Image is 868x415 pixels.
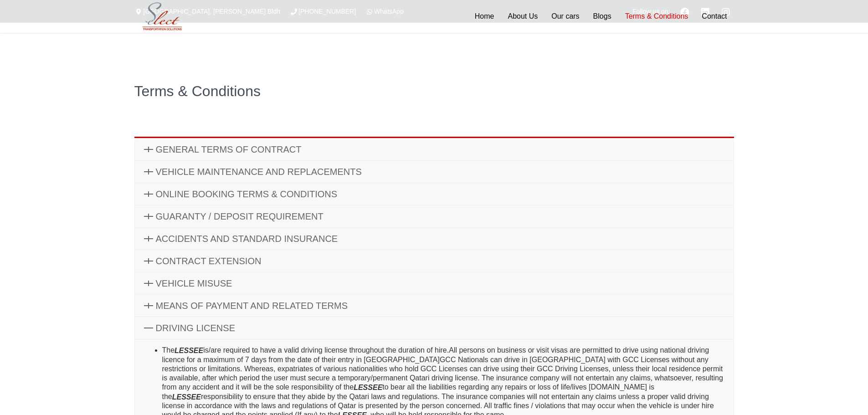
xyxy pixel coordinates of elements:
span: GENERAL TERMS OF CONTRACT [156,144,302,154]
span: CONTRACT EXTENSION [156,256,262,266]
span: GUARANTY / DEPOSIT REQUIREMENT [156,211,324,221]
i: LESSEE [172,393,201,400]
img: Select Rent a Car [137,1,188,32]
a: MEANS OF PAYMENT AND RELATED TERMS [135,295,734,317]
span: DRIVING LICENSE [156,323,235,333]
a: VEHICLE MISUSE [135,272,734,294]
span: ACCIDENTS AND STANDARD INSURANCE [156,234,338,244]
a: CONTRACT EXTENSION [135,250,734,272]
a: DRIVING LICENSE [135,317,734,339]
i: LESSEE [175,347,203,354]
a: ONLINE BOOKING TERMS & CONDITIONS [135,183,734,205]
i: LESSEE [354,384,382,391]
a: GENERAL TERMS OF CONTRACT [135,138,734,160]
h1: Terms & Conditions [134,84,734,98]
a: GUARANTY / DEPOSIT REQUIREMENT [135,205,734,227]
span: VEHICLE MAINTENANCE AND REPLACEMENTS [156,167,362,177]
span: ONLINE BOOKING TERMS & CONDITIONS [156,189,338,199]
a: VEHICLE MAINTENANCE AND REPLACEMENTS [135,161,734,183]
a: ACCIDENTS AND STANDARD INSURANCE [135,228,734,250]
span: MEANS OF PAYMENT AND RELATED TERMS [156,301,348,311]
span: VEHICLE MISUSE [156,278,232,288]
